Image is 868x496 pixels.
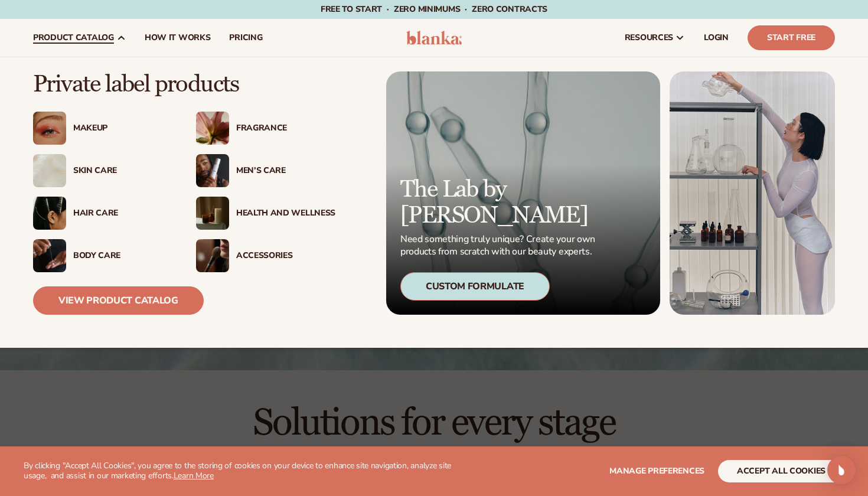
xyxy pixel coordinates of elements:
a: Female with glitter eye makeup. Makeup [33,112,172,145]
a: Male hand applying moisturizer. Body Care [33,239,172,272]
img: Male holding moisturizer bottle. [196,154,229,187]
span: product catalog [33,33,114,43]
p: The Lab by [PERSON_NAME] [400,177,599,229]
p: By clicking "Accept All Cookies", you agree to the storing of cookies on your device to enhance s... [24,461,461,481]
p: Private label products [33,71,335,97]
a: LOGIN [694,19,738,57]
a: Cream moisturizer swatch. Skin Care [33,154,172,187]
button: Manage preferences [609,460,704,482]
span: resources [625,33,673,43]
img: Female with glitter eye makeup. [33,112,66,145]
a: Pink blooming flower. Fragrance [196,112,335,145]
div: Men’s Care [236,166,335,176]
div: Body Care [73,251,172,261]
button: accept all cookies [718,460,844,482]
div: Skin Care [73,166,172,176]
a: Start Free [748,25,835,50]
img: logo [406,31,462,45]
span: How It Works [145,33,211,43]
p: Need something truly unique? Create your own products from scratch with our beauty experts. [400,233,599,258]
span: pricing [229,33,262,43]
img: Candles and incense on table. [196,197,229,230]
a: resources [615,19,694,57]
div: Health And Wellness [236,208,335,218]
a: View Product Catalog [33,286,204,315]
a: Female hair pulled back with clips. Hair Care [33,197,172,230]
span: Free to start · ZERO minimums · ZERO contracts [321,4,547,15]
a: Learn More [174,470,214,481]
div: Fragrance [236,123,335,133]
img: Male hand applying moisturizer. [33,239,66,272]
div: Hair Care [73,208,172,218]
a: Male holding moisturizer bottle. Men’s Care [196,154,335,187]
a: Candles and incense on table. Health And Wellness [196,197,335,230]
img: Cream moisturizer swatch. [33,154,66,187]
img: Female with makeup brush. [196,239,229,272]
a: Female with makeup brush. Accessories [196,239,335,272]
a: Microscopic product formula. The Lab by [PERSON_NAME] Need something truly unique? Create your ow... [386,71,660,315]
div: Makeup [73,123,172,133]
a: pricing [220,19,272,57]
img: Female hair pulled back with clips. [33,197,66,230]
img: Pink blooming flower. [196,112,229,145]
img: Female in lab with equipment. [670,71,835,315]
div: Custom Formulate [400,272,550,301]
div: Accessories [236,251,335,261]
span: LOGIN [704,33,729,43]
div: Open Intercom Messenger [827,456,856,484]
a: product catalog [24,19,135,57]
a: How It Works [135,19,220,57]
span: Manage preferences [609,465,704,477]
